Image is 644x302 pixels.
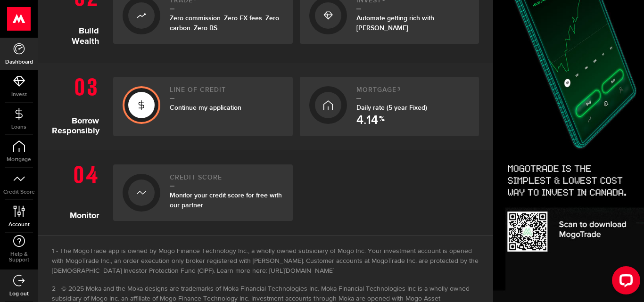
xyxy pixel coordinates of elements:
[300,77,479,136] a: Mortgage3Daily rate (5 year Fixed) 4.14 %
[356,114,378,127] span: 4.14
[170,191,282,209] span: Monitor your credit score for free with our partner
[113,77,293,136] a: Line of creditContinue my application
[52,160,106,221] h1: Monitor
[170,86,283,99] h2: Line of credit
[356,104,427,112] span: Daily rate (5 year Fixed)
[604,262,644,302] iframe: LiveChat chat widget
[113,164,293,221] a: Credit ScoreMonitor your credit score for free with our partner
[379,115,385,127] span: %
[170,14,279,32] span: Zero commission. Zero FX fees. Zero carbon. Zero BS.
[170,104,241,112] span: Continue my application
[52,246,479,276] li: The MogoTrade app is owned by Mogo Finance Technology Inc., a wholly owned subsidiary of Mogo Inc...
[170,174,283,187] h2: Credit Score
[356,86,470,99] h2: Mortgage
[397,86,401,92] sup: 3
[356,14,434,32] span: Automate getting rich with [PERSON_NAME]
[52,72,106,136] h1: Borrow Responsibly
